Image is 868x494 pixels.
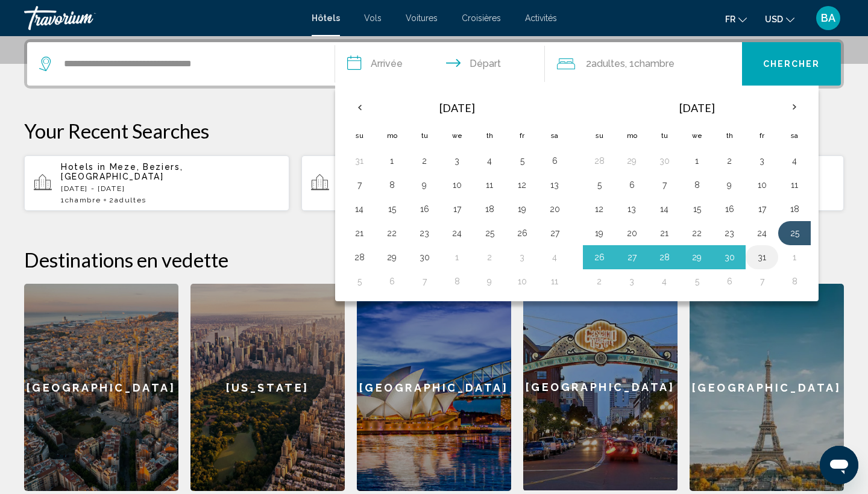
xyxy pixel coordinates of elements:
[586,55,625,72] span: 2
[752,273,772,290] button: Day 7
[350,201,369,217] button: Day 14
[720,249,739,266] button: Day 30
[382,201,401,217] button: Day 15
[725,14,735,24] span: fr
[785,273,804,290] button: Day 8
[65,196,101,204] span: Chambre
[752,177,772,193] button: Day 10
[655,249,674,266] button: Day 28
[590,177,609,193] button: Day 5
[512,177,532,193] button: Day 12
[720,273,739,290] button: Day 6
[545,152,564,169] button: Day 6
[24,284,178,491] a: [GEOGRAPHIC_DATA]
[523,284,678,491] a: [GEOGRAPHIC_DATA]
[447,273,467,290] button: Day 8
[350,225,369,242] button: Day 21
[545,273,564,290] button: Day 11
[462,13,501,23] a: Croisières
[512,152,532,169] button: Day 5
[447,152,467,169] button: Day 3
[725,10,747,28] button: Change language
[765,14,783,24] span: USD
[622,201,641,217] button: Day 13
[590,201,609,217] button: Day 12
[655,201,674,217] button: Day 14
[545,225,564,242] button: Day 27
[655,225,674,242] button: Day 21
[634,58,675,69] span: Chambre
[655,273,674,290] button: Day 4
[335,42,545,86] button: Check in and out dates
[382,177,401,193] button: Day 8
[415,273,434,290] button: Day 7
[406,13,438,23] span: Voitures
[312,13,340,23] span: Hôtels
[61,162,183,181] span: Meze, Beziers, [GEOGRAPHIC_DATA]
[622,152,641,169] button: Day 29
[27,42,841,86] div: Search widget
[447,177,467,193] button: Day 10
[447,225,467,242] button: Day 24
[720,201,739,217] button: Day 16
[357,284,511,491] a: [GEOGRAPHIC_DATA]
[350,249,369,266] button: Day 28
[591,58,625,69] span: Adultes
[785,249,804,266] button: Day 1
[382,225,401,242] button: Day 22
[364,13,382,23] a: Vols
[742,42,841,86] button: Chercher
[752,201,772,217] button: Day 17
[687,273,706,290] button: Day 5
[24,155,289,211] button: Hotels in Meze, Beziers, [GEOGRAPHIC_DATA][DATE] - [DATE]1Chambre2Adultes
[350,177,369,193] button: Day 7
[655,152,674,169] button: Day 30
[480,225,499,242] button: Day 25
[350,152,369,169] button: Day 31
[480,177,499,193] button: Day 11
[190,284,345,491] a: [US_STATE]
[415,177,434,193] button: Day 9
[590,249,609,266] button: Day 26
[615,93,778,122] th: [DATE]
[382,152,401,169] button: Day 1
[622,177,641,193] button: Day 6
[545,249,564,266] button: Day 4
[785,225,804,242] button: Day 25
[752,152,772,169] button: Day 3
[350,273,369,290] button: Day 5
[24,119,844,143] p: Your Recent Searches
[720,152,739,169] button: Day 2
[545,177,564,193] button: Day 13
[622,249,641,266] button: Day 27
[512,273,532,290] button: Day 10
[512,249,532,266] button: Day 3
[61,184,280,193] p: [DATE] - [DATE]
[820,446,858,484] iframe: Bouton de lancement de la fenêtre de messagerie
[785,201,804,217] button: Day 18
[690,284,844,491] a: [GEOGRAPHIC_DATA]
[109,196,146,204] span: 2
[301,155,567,211] button: Mèze 400 mètres de la Plage (Meze, [GEOGRAPHIC_DATA]) and Nearby Hotels[DATE] - [DATE]1Chambre2Ad...
[687,201,706,217] button: Day 15
[480,249,499,266] button: Day 2
[622,225,641,242] button: Day 20
[415,225,434,242] button: Day 23
[512,201,532,217] button: Day 19
[115,196,146,204] span: Adultes
[785,177,804,193] button: Day 11
[447,201,467,217] button: Day 17
[765,10,794,28] button: Change currency
[625,55,675,72] span: , 1
[415,249,434,266] button: Day 30
[545,201,564,217] button: Day 20
[785,152,804,169] button: Day 4
[687,177,706,193] button: Day 8
[821,12,835,24] span: BA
